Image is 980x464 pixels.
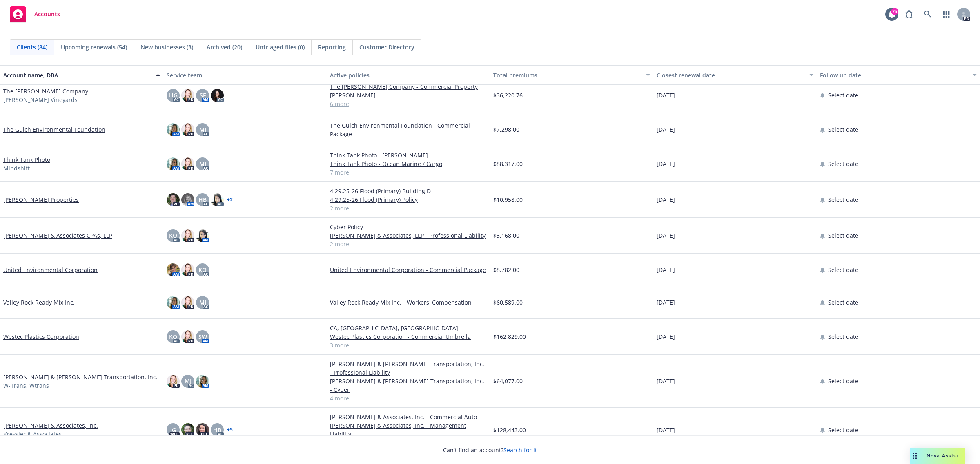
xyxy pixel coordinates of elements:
[318,43,346,51] span: Reporting
[170,426,176,434] span: JG
[657,91,675,99] span: [DATE]
[657,231,675,240] span: [DATE]
[493,298,523,307] span: $60,589.00
[330,265,487,274] a: United Environmental Corporation - Commercial Package
[657,125,675,134] span: [DATE]
[657,332,675,341] span: [DATE]
[330,151,487,159] a: Think Tank Photo - [PERSON_NAME]
[330,195,487,204] a: 4.29.25-26 Flood (Primary) Policy
[657,426,675,434] span: [DATE]
[828,377,858,385] span: Select date
[920,6,936,22] a: Search
[490,65,653,85] button: Total premiums
[901,6,917,22] a: Report a Bug
[181,263,194,276] img: photo
[61,43,127,51] span: Upcoming renewals (54)
[3,87,88,95] a: The [PERSON_NAME] Company
[938,6,955,22] a: Switch app
[3,421,98,430] a: [PERSON_NAME] & Associates, Inc.
[653,65,817,85] button: Closest renewal date
[657,195,675,204] span: [DATE]
[181,193,194,206] img: photo
[493,332,526,341] span: $162,829.00
[3,71,151,80] div: Account name, DBA
[330,298,487,307] a: Valley Rock Ready Mix Inc. - Workers' Compensation
[256,43,305,51] span: Untriaged files (0)
[167,157,180,170] img: photo
[181,296,194,309] img: photo
[910,448,920,464] div: Drag to move
[181,157,194,170] img: photo
[330,91,487,99] a: [PERSON_NAME]
[820,71,968,80] div: Follow up date
[330,121,487,138] a: The Gulch Environmental Foundation - Commercial Package
[181,330,194,343] img: photo
[181,423,194,436] img: photo
[828,125,858,134] span: Select date
[657,377,675,385] span: [DATE]
[196,229,209,242] img: photo
[330,377,487,394] a: [PERSON_NAME] & [PERSON_NAME] Transportation, Inc. - Cyber
[493,265,519,274] span: $8,782.00
[7,3,63,26] a: Accounts
[198,332,207,341] span: SW
[493,159,523,168] span: $88,317.00
[657,298,675,307] span: [DATE]
[181,89,194,102] img: photo
[493,377,523,385] span: $64,077.00
[327,65,490,85] button: Active policies
[891,8,898,15] div: 75
[828,231,858,240] span: Select date
[330,360,487,377] a: [PERSON_NAME] & [PERSON_NAME] Transportation, Inc. - Professional Liability
[817,65,980,85] button: Follow up date
[3,95,78,104] span: [PERSON_NAME] Vineyards
[330,159,487,168] a: Think Tank Photo - Ocean Marine / Cargo
[207,43,242,51] span: Archived (20)
[196,375,209,388] img: photo
[200,91,206,99] span: SF
[828,91,858,99] span: Select date
[227,197,233,202] a: + 2
[199,159,206,168] span: MJ
[330,394,487,402] a: 4 more
[169,332,177,341] span: KO
[3,231,112,240] a: [PERSON_NAME] & Associates CPAs, LLP
[927,452,959,459] span: Nova Assist
[211,193,224,206] img: photo
[828,159,858,168] span: Select date
[169,91,178,99] span: HG
[330,324,487,332] a: CA, [GEOGRAPHIC_DATA], [GEOGRAPHIC_DATA]
[196,423,209,436] img: photo
[330,413,487,421] a: [PERSON_NAME] & Associates, Inc. - Commercial Auto
[3,155,50,164] a: Think Tank Photo
[657,265,675,274] span: [DATE]
[169,231,177,240] span: KO
[34,11,60,18] span: Accounts
[828,195,858,204] span: Select date
[657,159,675,168] span: [DATE]
[3,125,105,134] a: The Gulch Environmental Foundation
[199,298,206,307] span: MJ
[213,426,221,434] span: HB
[140,43,193,51] span: New businesses (3)
[330,168,487,177] a: 7 more
[359,43,414,51] span: Customer Directory
[198,195,207,204] span: HB
[3,298,75,307] a: Valley Rock Ready Mix Inc.
[3,373,158,381] a: [PERSON_NAME] & [PERSON_NAME] Transportation, Inc.
[181,123,194,136] img: photo
[199,125,206,134] span: MJ
[493,91,523,99] span: $36,220.76
[493,195,523,204] span: $10,958.00
[3,195,79,204] a: [PERSON_NAME] Properties
[3,332,79,341] a: Westec Plastics Corporation
[330,341,487,349] a: 3 more
[330,231,487,240] a: [PERSON_NAME] & Associates, LLP - Professional Liability
[167,263,180,276] img: photo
